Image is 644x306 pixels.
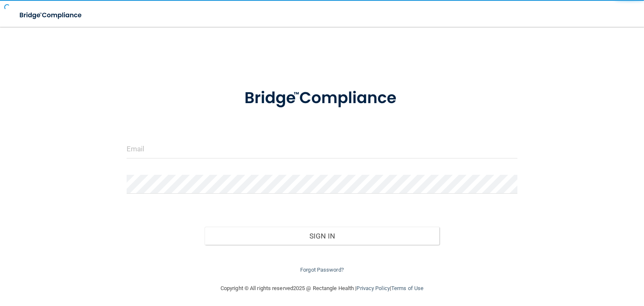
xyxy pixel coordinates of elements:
[228,77,417,119] img: bridge_compliance_login_screen.278c3ca4.svg
[391,285,423,291] a: Terms of Use
[356,285,390,291] a: Privacy Policy
[205,227,439,245] button: Sign In
[300,267,344,273] a: Forgot Password?
[169,275,475,302] div: Copyright © All rights reserved 2025 @ Rectangle Health | |
[127,140,517,158] input: Email
[13,7,90,24] img: bridge_compliance_login_screen.278c3ca4.svg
